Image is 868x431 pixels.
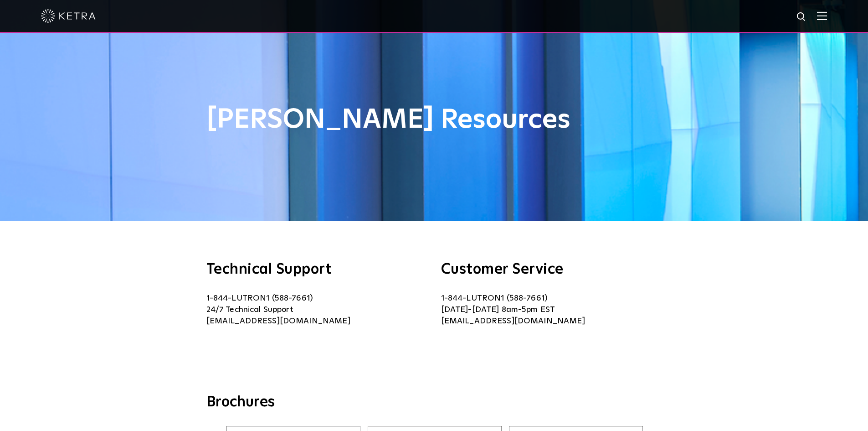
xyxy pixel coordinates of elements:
[441,262,662,277] h3: Customer Service
[441,293,662,327] p: 1-844-LUTRON1 (588-7661) [DATE]-[DATE] 8am-5pm EST [EMAIL_ADDRESS][DOMAIN_NAME]
[817,11,827,20] img: Hamburger%20Nav.svg
[796,11,807,23] img: search icon
[206,105,662,135] h1: [PERSON_NAME] Resources
[206,262,427,277] h3: Technical Support
[206,293,427,327] p: 1-844-LUTRON1 (588-7661) 24/7 Technical Support
[41,9,96,23] img: ketra-logo-2019-white
[206,393,662,412] h3: Brochures
[206,317,350,325] a: [EMAIL_ADDRESS][DOMAIN_NAME]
